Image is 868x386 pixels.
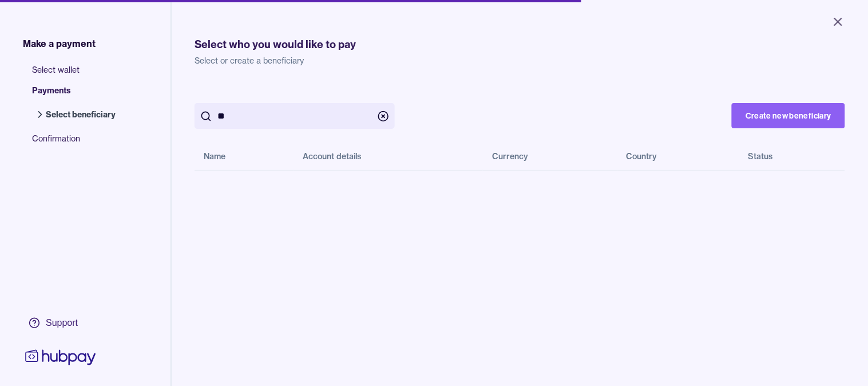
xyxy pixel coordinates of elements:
[294,143,483,170] th: Account details
[195,37,845,53] h1: Select who you would like to pay
[732,103,845,128] button: Create new beneficiary
[32,133,127,153] span: Confirmation
[217,103,372,129] input: search
[23,37,96,50] span: Make a payment
[195,143,294,170] th: Name
[23,311,98,335] a: Support
[483,143,617,170] th: Currency
[195,55,845,66] p: Select or create a beneficiary
[617,143,739,170] th: Country
[739,143,845,170] th: Status
[46,317,78,329] div: Support
[32,85,127,105] span: Payments
[46,109,116,120] span: Select beneficiary
[818,9,859,34] button: Close
[32,64,127,85] span: Select wallet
